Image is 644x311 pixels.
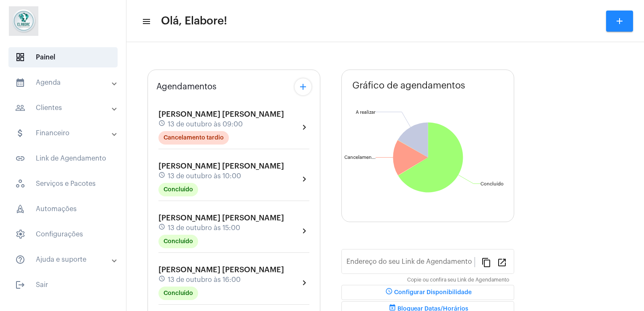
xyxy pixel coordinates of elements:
span: 13 de outubro às 16:00 [168,276,241,284]
span: Link de Agendamento [8,148,118,169]
span: [PERSON_NAME] [PERSON_NAME] [158,214,284,222]
mat-expansion-panel-header: sidenav iconFinanceiro [5,123,126,143]
span: 13 de outubro às 09:00 [168,121,243,128]
span: 13 de outubro às 15:00 [168,224,240,232]
mat-chip: Concluído [158,287,198,300]
mat-icon: open_in_new [497,257,507,267]
mat-icon: schedule [158,172,166,181]
text: Concluído [480,182,504,186]
span: [PERSON_NAME] [PERSON_NAME] [158,110,284,118]
mat-panel-title: Financeiro [15,128,113,138]
span: sidenav icon [15,229,25,239]
span: Configurações [8,224,118,244]
mat-chip: Concluído [158,183,198,196]
mat-icon: chevron_right [299,174,309,184]
mat-icon: sidenav icon [15,128,25,138]
button: Configurar Disponibilidade [341,285,514,300]
mat-icon: chevron_right [299,278,309,288]
span: sidenav icon [15,52,25,62]
mat-icon: sidenav icon [15,78,25,88]
mat-expansion-panel-header: sidenav iconClientes [5,98,126,118]
mat-icon: schedule [158,120,166,129]
mat-icon: chevron_right [299,122,309,132]
mat-chip: Concluído [158,235,198,248]
mat-hint: Copie ou confira seu Link de Agendamento [407,277,509,283]
text: A realizar [356,110,376,115]
mat-icon: add [298,82,308,92]
mat-panel-title: Agenda [15,78,113,88]
text: Cancelamen... [344,155,376,160]
span: Automações [8,199,118,219]
span: [PERSON_NAME] [PERSON_NAME] [158,266,284,273]
img: 4c6856f8-84c7-1050-da6c-cc5081a5dbaf.jpg [7,4,40,38]
span: Painel [8,47,118,67]
span: Sair [8,275,118,295]
span: sidenav icon [15,179,25,189]
span: Configurar Disponibilidade [384,290,472,295]
mat-icon: sidenav icon [142,16,150,27]
span: [PERSON_NAME] [PERSON_NAME] [158,162,284,170]
mat-icon: sidenav icon [15,153,25,164]
span: Agendamentos [156,82,217,91]
mat-icon: content_copy [481,257,491,267]
mat-expansion-panel-header: sidenav iconAgenda [5,72,126,93]
mat-panel-title: Clientes [15,103,113,113]
mat-icon: sidenav icon [15,255,25,265]
mat-icon: add [614,16,625,26]
input: Link [346,260,475,267]
mat-chip: Cancelamento tardio [158,131,229,145]
mat-icon: schedule [384,287,394,298]
mat-icon: sidenav icon [15,280,25,290]
mat-icon: schedule [158,275,166,284]
mat-icon: chevron_right [299,226,309,236]
mat-icon: sidenav icon [15,103,25,113]
span: sidenav icon [15,204,25,214]
span: Serviços e Pacotes [8,174,118,194]
span: Gráfico de agendamentos [352,80,465,91]
span: 13 de outubro às 10:00 [168,172,241,180]
mat-expansion-panel-header: sidenav iconAjuda e suporte [5,249,126,270]
span: Olá, Elabore! [161,14,227,28]
mat-icon: schedule [158,223,166,233]
mat-panel-title: Ajuda e suporte [15,255,113,265]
